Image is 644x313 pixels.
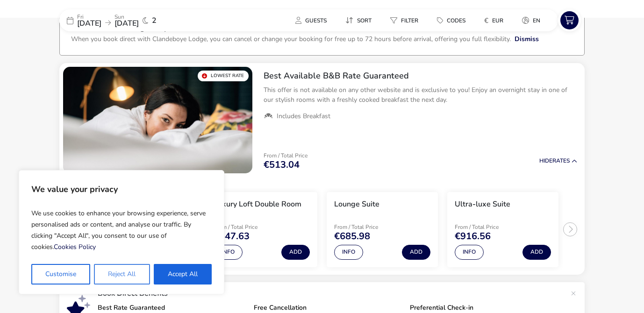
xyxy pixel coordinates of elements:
div: Fri[DATE]Sun[DATE]2 [59,9,200,31]
h3: Lounge Suite [334,199,379,209]
div: We value your privacy [19,170,224,294]
p: We value your privacy [31,180,212,199]
p: Sun [114,14,139,20]
button: en [515,14,548,27]
button: €EUR [477,14,511,27]
span: €513.04 [264,160,300,170]
button: Filter [383,14,426,27]
button: Codes [429,14,473,27]
button: Dismiss [515,34,539,44]
button: Customise [31,264,90,285]
p: Preferential Check-in [410,305,558,311]
span: en [533,17,540,24]
swiper-slide: 3 / 4 [322,188,443,271]
span: Sort [357,17,372,24]
span: €916.56 [455,232,491,241]
swiper-slide: 2 / 4 [201,188,322,271]
button: Guests [288,14,334,27]
button: Accept All [154,264,212,285]
h2: Best Available B&B Rate Guaranteed [264,71,577,81]
button: Info [334,245,363,260]
button: Add [522,245,551,260]
p: Best Rate Guaranteed [98,305,246,311]
naf-pibe-menu-bar-item: en [515,14,551,27]
span: 2 [152,17,157,24]
h3: Ultra-luxe Suite [455,199,510,209]
span: €547.63 [214,232,250,241]
button: Add [402,245,430,260]
p: We use cookies to enhance your browsing experience, serve personalised ads or content, and analys... [31,204,212,256]
naf-pibe-menu-bar-item: €EUR [477,14,515,27]
p: Free Cancellation [254,305,402,311]
naf-pibe-menu-bar-item: Sort [338,14,383,27]
div: Best Available B&B Rate GuaranteedThis offer is not available on any other website and is exclusi... [256,63,585,128]
button: Info [214,245,243,260]
swiper-slide: 4 / 4 [443,188,563,271]
a: Cookies Policy [54,242,96,251]
p: Book Direct Benefits [98,290,566,297]
span: Guests [305,17,327,24]
span: Includes Breakfast [277,112,330,121]
button: Sort [338,14,379,27]
i: € [484,16,488,25]
span: [DATE] [77,18,101,28]
button: HideRates [539,158,577,164]
p: From / Total Price [264,153,308,158]
p: When you book direct with Clandeboye Lodge, you can cancel or change your booking for free up to ... [71,35,511,43]
h3: Luxury Loft Double Room [214,199,301,209]
p: From / Total Price [214,224,293,230]
naf-pibe-menu-bar-item: Guests [288,14,338,27]
button: Add [281,245,310,260]
p: From / Total Price [455,224,535,230]
button: Reject All [94,264,150,285]
naf-pibe-menu-bar-item: Codes [429,14,477,27]
span: [DATE] [114,18,139,28]
p: From / Total Price [334,224,414,230]
div: Lowest Rate [198,71,249,81]
p: This offer is not available on any other website and is exclusive to you! Enjoy an overnight stay... [264,85,577,105]
span: €685.98 [334,232,370,241]
span: Hide [539,157,552,164]
span: Codes [447,17,465,24]
p: Fri [77,14,101,20]
naf-pibe-menu-bar-item: Filter [383,14,429,27]
span: Filter [401,17,418,24]
button: Info [455,245,484,260]
span: EUR [492,17,503,24]
swiper-slide: 1 / 1 [63,67,252,173]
